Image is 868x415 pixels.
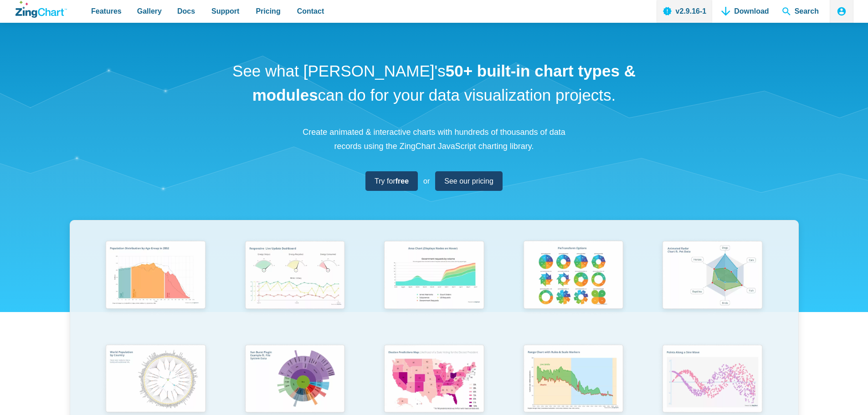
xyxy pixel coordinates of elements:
[503,236,643,340] a: Pie Transform Options
[395,177,409,185] strong: free
[298,125,571,153] p: Create animated & interactive charts with hundreds of thousands of data records using the ZingCha...
[444,175,493,187] span: See our pricing
[657,236,768,316] img: Animated Radar Chart ft. Pet Data
[643,236,782,340] a: Animated Radar Chart ft. Pet Data
[378,236,489,316] img: Area Chart (Displays Nodes on Hover)
[256,5,280,17] span: Pricing
[297,5,324,17] span: Contact
[100,236,211,316] img: Population Distribution by Age Group in 2052
[435,171,503,191] a: See our pricing
[177,5,195,17] span: Docs
[86,236,226,340] a: Population Distribution by Age Group in 2052
[365,236,504,340] a: Area Chart (Displays Nodes on Hover)
[239,236,350,316] img: Responsive Live Update Dashboard
[365,171,418,191] a: Try forfree
[229,59,639,107] h1: See what [PERSON_NAME]'s can do for your data visualization projects.
[375,175,409,187] span: Try for
[225,236,365,340] a: Responsive Live Update Dashboard
[252,62,636,104] strong: 50+ built-in chart types & modules
[91,5,122,17] span: Features
[423,175,430,187] span: or
[518,236,629,316] img: Pie Transform Options
[15,1,67,18] a: ZingChart Logo. Click to return to the homepage
[211,5,239,17] span: Support
[137,5,162,17] span: Gallery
